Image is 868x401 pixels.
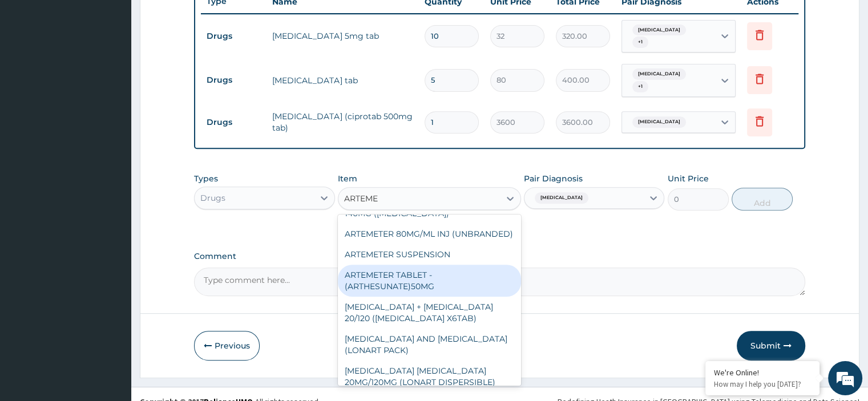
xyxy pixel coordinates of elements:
td: [MEDICAL_DATA] tab [267,69,418,92]
div: [MEDICAL_DATA] + [MEDICAL_DATA] 20/120 ([MEDICAL_DATA] X6TAB) [338,297,521,329]
div: ARTEMETER 80MG/ML INJ (UNBRANDED) [338,224,521,244]
div: ARTEMETER SUSPENSION [338,244,521,265]
label: Unit Price [668,173,709,184]
td: Drugs [201,26,267,47]
td: Drugs [201,70,267,91]
img: d_794563401_company_1708531726252_794563401 [21,57,46,86]
span: + 1 [632,37,648,48]
div: Chat with us now [59,64,192,79]
span: [MEDICAL_DATA] [632,116,686,128]
span: We're online! [66,125,158,240]
td: Drugs [201,112,267,133]
div: Drugs [200,192,225,204]
td: [MEDICAL_DATA] 5mg tab [267,25,418,47]
button: Submit [737,331,805,361]
button: Add [732,188,793,210]
div: ARTEMETER TABLET - (ARTHESUNATE)50MG [338,265,521,297]
div: [MEDICAL_DATA] AND [MEDICAL_DATA] (LONART PACK) [338,329,521,361]
span: + 1 [632,81,648,92]
label: Item [338,173,357,184]
div: [MEDICAL_DATA] [MEDICAL_DATA] 20MG/120MG (LONART DISPERSIBLE) [338,361,521,392]
div: We're Online! [714,367,811,378]
button: Previous [194,331,260,361]
span: [MEDICAL_DATA] [535,192,588,204]
label: Comment [194,252,805,261]
span: [MEDICAL_DATA] [632,25,686,36]
td: [MEDICAL_DATA] (ciprotab 500mg tab) [267,105,418,139]
label: Pair Diagnosis [524,173,583,184]
label: Types [194,174,218,184]
div: Minimize live chat window [187,6,215,33]
textarea: Type your message and hit 'Enter' [6,274,217,314]
span: [MEDICAL_DATA] [632,68,686,80]
p: How may I help you today? [714,379,811,389]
